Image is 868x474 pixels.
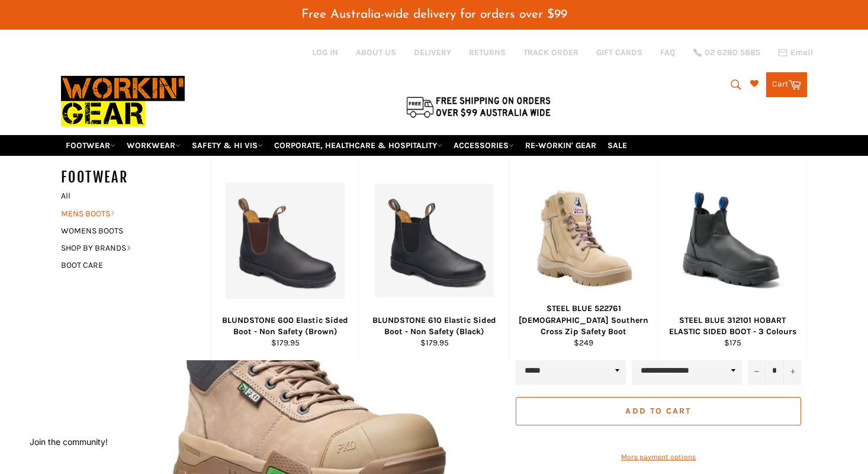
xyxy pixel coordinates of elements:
[368,337,501,348] div: $179.95
[61,168,210,187] h5: FOOTWEAR
[660,47,676,58] a: FAQ
[210,156,359,360] a: BLUNDSTONE 600 Elastic Sided Boot - Non Safety (Brown) - Workin Gear BLUNDSTONE 600 Elastic Sided...
[449,135,519,156] a: ACCESSORIES
[30,437,108,447] button: Join the community!
[766,72,807,97] a: Cart
[187,135,268,156] a: SAFETY & HI VIS
[312,47,338,57] a: Log in
[55,187,210,204] a: All
[509,156,658,360] a: STEEL BLUE 522761 Ladies Southern Cross Zip Safety Boot - Workin Gear STEEL BLUE 522761 [DEMOGRAP...
[523,47,578,58] a: TRACK ORDER
[359,156,509,360] a: BLUNDSTONE 610 Elastic Sided Boot - Non Safety - Workin Gear BLUNDSTONE 610 Elastic Sided Boot - ...
[404,94,552,119] img: Flat $9.95 shipping Australia wide
[55,257,198,274] a: BOOT CARE
[666,315,799,338] div: STEEL BLUE 312101 HOBART ELASTIC SIDED BOOT - 3 Colours
[705,49,760,57] span: 02 6280 5885
[356,47,396,58] a: ABOUT US
[516,397,801,425] button: Add to Cart
[368,315,501,338] div: BLUNDSTONE 610 Elastic Sided Boot - Non Safety (Black)
[218,315,352,338] div: BLUNDSTONE 600 Elastic Sided Boot - Non Safety (Brown)
[122,135,185,156] a: WORKWEAR
[625,406,691,416] span: Add to Cart
[301,8,567,21] span: Free Australia-wide delivery for orders over $99
[517,303,651,337] div: STEEL BLUE 522761 [DEMOGRAPHIC_DATA] Southern Cross Zip Safety Boot
[61,68,185,134] img: Workin Gear leaders in Workwear, Safety Boots, PPE, Uniforms. Australia's No.1 in Workwear
[55,239,198,257] a: SHOP BY BRANDS
[218,337,352,348] div: $179.95
[673,188,792,293] img: STEEL BLUE 312101 HOBART ELASTIC SIDED BOOT - Workin' Gear
[517,337,651,348] div: $249
[269,135,447,156] a: CORPORATE, HEALTHCARE & HOSPITALITY
[596,47,642,58] a: GIFT CARDS
[603,135,632,156] a: SALE
[61,135,120,156] a: FOOTWEAR
[55,205,198,222] a: MENS BOOTS
[524,181,643,300] img: STEEL BLUE 522761 Ladies Southern Cross Zip Safety Boot - Workin Gear
[226,182,345,299] img: BLUNDSTONE 600 Elastic Sided Boot - Non Safety (Brown) - Workin Gear
[516,452,801,462] a: More payment options
[520,135,601,156] a: RE-WORKIN' GEAR
[55,222,198,239] a: WOMENS BOOTS
[469,47,506,58] a: RETURNS
[658,156,807,360] a: STEEL BLUE 312101 HOBART ELASTIC SIDED BOOT - Workin' Gear STEEL BLUE 312101 HOBART ELASTIC SIDED...
[790,49,813,57] span: Email
[693,49,760,57] a: 02 6280 5885
[666,337,799,348] div: $175
[778,48,813,57] a: Email
[748,357,766,385] button: Reduce item quantity by one
[783,357,801,385] button: Increase item quantity by one
[375,184,494,297] img: BLUNDSTONE 610 Elastic Sided Boot - Non Safety - Workin Gear
[414,47,451,58] a: DELIVERY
